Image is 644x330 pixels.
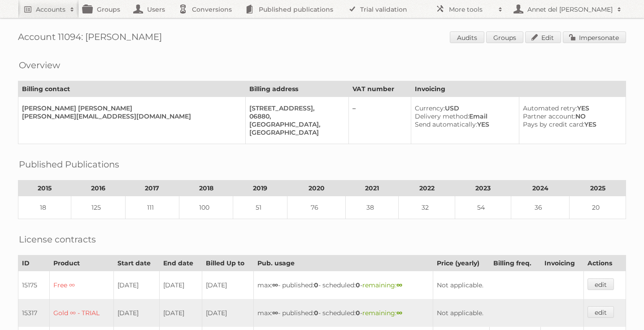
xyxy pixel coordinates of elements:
td: [DATE] [114,299,160,327]
span: remaining: [362,281,402,289]
div: USD [415,104,512,112]
td: [DATE] [160,271,202,299]
th: Product [49,255,114,271]
div: [PERSON_NAME][EMAIL_ADDRESS][DOMAIN_NAME] [22,112,238,120]
td: Free ∞ [49,271,114,299]
h2: Published Publications [19,158,119,171]
a: Impersonate [563,31,626,43]
td: Not applicable. [433,299,584,327]
strong: 0 [356,281,360,289]
span: Pays by credit card: [523,120,584,128]
div: 06880, [249,112,342,120]
th: Pub. usage [254,255,433,271]
td: 38 [346,196,399,219]
span: Partner account: [523,112,575,120]
div: [STREET_ADDRESS], [249,104,342,112]
td: Gold ∞ - TRIAL [49,299,114,327]
h2: Annet del [PERSON_NAME] [525,5,613,14]
td: 111 [125,196,179,219]
td: 36 [511,196,570,219]
th: Billing contact [18,81,246,97]
th: Actions [583,255,626,271]
div: YES [523,120,618,128]
td: 18 [18,196,71,219]
strong: 0 [314,309,318,317]
td: [DATE] [114,271,160,299]
th: 2016 [71,180,125,196]
th: VAT number [349,81,411,97]
td: max: - published: - scheduled: - [254,299,433,327]
td: 20 [570,196,626,219]
th: Billing freq. [489,255,541,271]
strong: ∞ [272,309,278,317]
a: Audits [450,31,484,43]
strong: ∞ [396,281,402,289]
td: 15317 [18,299,50,327]
th: 2019 [233,180,287,196]
h1: Account 11094: [PERSON_NAME] [18,31,626,45]
a: Groups [486,31,523,43]
a: edit [587,306,614,318]
th: Price (yearly) [433,255,490,271]
strong: 0 [356,309,360,317]
th: 2025 [570,180,626,196]
th: 2017 [125,180,179,196]
td: Not applicable. [433,271,584,299]
th: 2022 [399,180,455,196]
th: 2023 [455,180,511,196]
td: – [349,97,411,144]
th: Billed Up to [202,255,254,271]
h2: Overview [19,58,60,72]
th: End date [160,255,202,271]
th: Billing address [245,81,349,97]
td: 54 [455,196,511,219]
span: Send automatically: [415,120,477,128]
td: max: - published: - scheduled: - [254,271,433,299]
th: Invoicing [541,255,583,271]
th: Start date [114,255,160,271]
td: 32 [399,196,455,219]
td: 125 [71,196,125,219]
div: YES [523,104,618,112]
h2: More tools [449,5,494,14]
th: 2024 [511,180,570,196]
h2: License contracts [19,233,96,246]
div: YES [415,120,512,128]
div: Email [415,112,512,120]
td: 76 [287,196,345,219]
strong: ∞ [396,309,402,317]
span: remaining: [362,309,402,317]
div: [GEOGRAPHIC_DATA], [249,120,342,128]
td: [DATE] [202,271,254,299]
th: Invoicing [411,81,626,97]
strong: 0 [314,281,318,289]
span: Delivery method: [415,112,469,120]
a: edit [587,278,614,290]
td: [DATE] [160,299,202,327]
h2: Accounts [36,5,65,14]
th: 2020 [287,180,345,196]
a: Edit [525,31,561,43]
strong: ∞ [272,281,278,289]
th: ID [18,255,50,271]
th: 2018 [179,180,233,196]
span: Currency: [415,104,445,112]
th: 2021 [346,180,399,196]
td: 15175 [18,271,50,299]
span: Automated retry: [523,104,577,112]
div: [GEOGRAPHIC_DATA] [249,128,342,136]
th: 2015 [18,180,71,196]
td: [DATE] [202,299,254,327]
td: 100 [179,196,233,219]
td: 51 [233,196,287,219]
div: [PERSON_NAME] [PERSON_NAME] [22,104,238,112]
div: NO [523,112,618,120]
